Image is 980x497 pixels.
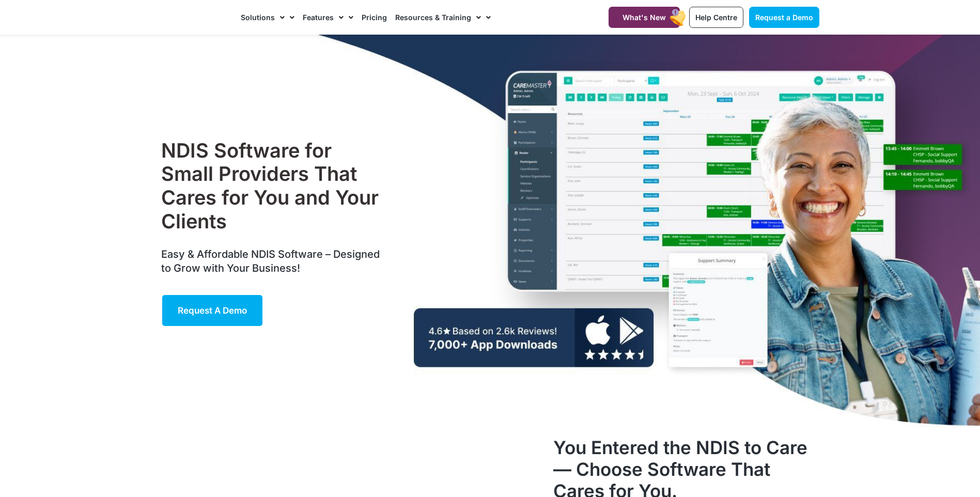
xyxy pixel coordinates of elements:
[749,7,819,28] a: Request a Demo
[689,7,743,28] a: Help Centre
[755,13,813,22] span: Request a Demo
[178,305,247,316] span: Request a Demo
[161,248,380,274] span: Easy & Affordable NDIS Software – Designed to Grow with Your Business!
[161,10,231,25] img: CareMaster Logo
[695,13,737,22] span: Help Centre
[623,13,666,22] span: What's New
[161,139,385,233] h1: NDIS Software for Small Providers That Cares for You and Your Clients
[161,294,263,327] a: Request a Demo
[609,7,680,28] a: What's New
